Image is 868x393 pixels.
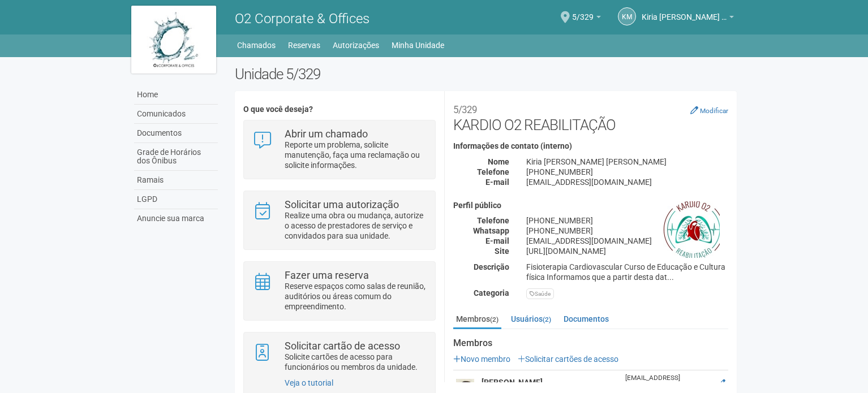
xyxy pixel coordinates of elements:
strong: Descrição [474,262,509,271]
div: [EMAIL_ADDRESS][DOMAIN_NAME] [518,236,737,246]
a: Usuários(2) [508,310,554,327]
a: Reservas [288,37,320,53]
p: Realize uma obra ou mudança, autorize o acesso de prestadores de serviço e convidados para sua un... [285,210,427,241]
p: Reporte um problema, solicite manutenção, faça uma reclamação ou solicite informações. [285,140,427,170]
a: Kiria [PERSON_NAME] [PERSON_NAME] [642,14,734,23]
a: Ramais [134,171,218,190]
img: business.png [663,201,720,258]
a: Grade de Horários dos Ônibus [134,143,218,171]
small: Modificar [700,107,728,115]
a: Chamados [237,37,276,53]
a: Solicitar uma autorização Realize uma obra ou mudança, autorize o acesso de prestadores de serviç... [252,200,426,241]
strong: Site [495,247,509,256]
a: 5/329 [572,14,601,23]
a: Abrir um chamado Reporte um problema, solicite manutenção, faça uma reclamação ou solicite inform... [252,129,426,170]
small: (2) [543,316,551,323]
a: Membros(2) [453,310,501,329]
a: Comunicados [134,105,218,124]
span: O2 Corporate & Offices [235,11,369,27]
a: Modificar [690,106,728,115]
strong: Abrir um chamado [285,128,368,140]
div: [EMAIL_ADDRESS][DOMAIN_NAME] [625,373,709,392]
strong: Solicitar cartão de acesso [285,340,400,352]
div: Saúde [526,288,554,299]
small: (2) [490,316,499,323]
strong: Telefone [477,216,509,225]
p: Solicite cartões de acesso para funcionários ou membros da unidade. [285,352,427,372]
strong: Nome [488,157,509,166]
a: Novo membro [453,355,510,364]
span: Kiria Maria de Carvalho Trindade [642,2,727,21]
a: Solicitar cartão de acesso Solicite cartões de acesso para funcionários ou membros da unidade. [252,341,426,372]
span: 5/329 [572,2,594,21]
div: Kiria [PERSON_NAME] [PERSON_NAME] [518,157,737,167]
div: [PHONE_NUMBER] [518,215,737,226]
strong: Whatsapp [473,226,509,235]
a: Veja o tutorial [285,378,333,387]
strong: E-mail [485,236,509,245]
a: LGPD [134,190,218,209]
div: [PHONE_NUMBER] [518,167,737,177]
h2: Unidade 5/329 [235,66,737,83]
div: [PHONE_NUMBER] [518,226,737,236]
strong: Telefone [477,167,509,176]
h2: KARDIO O2 REABILITAÇÃO [453,100,728,133]
a: Anuncie sua marca [134,209,218,228]
strong: Membros [453,338,728,348]
a: Autorizações [333,37,379,53]
div: [EMAIL_ADDRESS][DOMAIN_NAME] [518,177,737,187]
strong: Solicitar uma autorização [285,198,399,210]
a: Editar membro [719,379,725,387]
h4: O que você deseja? [243,105,435,114]
a: Solicitar cartões de acesso [518,355,618,364]
a: Documentos [561,310,612,327]
h4: Perfil público [453,201,728,210]
strong: E-mail [485,178,509,187]
h4: Informações de contato (interno) [453,142,728,150]
a: KM [618,7,636,25]
a: Minha Unidade [392,37,444,53]
div: Fisioterapia Cardiovascular Curso de Educação e Cultura física Informamos que a partir desta dat... [518,262,737,282]
strong: Categoria [474,288,509,297]
a: Fazer uma reserva Reserve espaços como salas de reunião, auditórios ou áreas comum do empreendime... [252,270,426,312]
strong: Fazer uma reserva [285,269,369,281]
div: [URL][DOMAIN_NAME] [518,246,737,256]
p: Reserve espaços como salas de reunião, auditórios ou áreas comum do empreendimento. [285,281,427,312]
small: 5/329 [453,104,477,115]
a: Documentos [134,124,218,143]
a: Home [134,85,218,105]
img: logo.jpg [131,6,216,74]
